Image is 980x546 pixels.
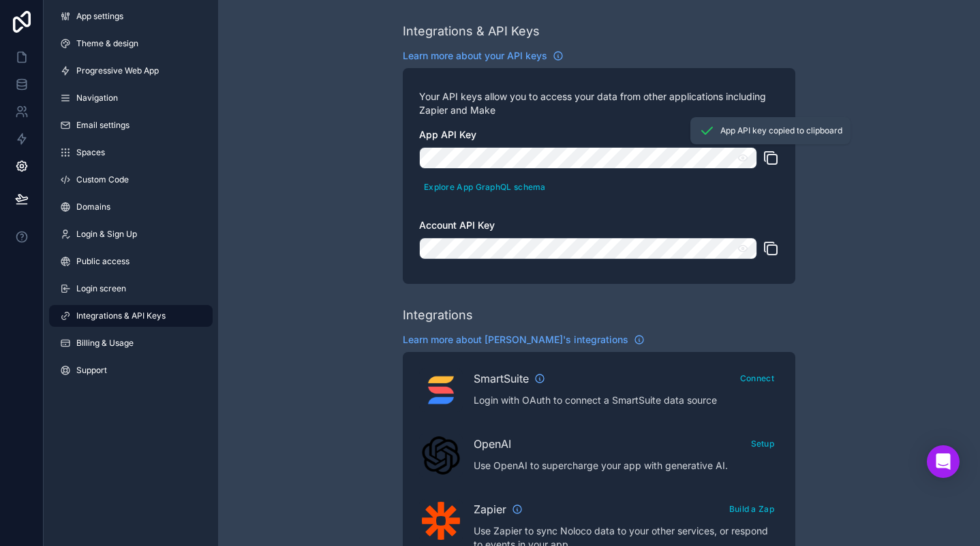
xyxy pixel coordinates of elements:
span: Zapier [474,501,506,517]
div: Integrations [403,306,473,325]
span: App API key copied to clipboard [720,125,842,136]
span: Spaces [76,147,105,158]
div: Integrations & API Keys [403,22,540,41]
span: Integrations & API Keys [76,310,166,321]
a: Learn more about [PERSON_NAME]'s integrations [403,333,645,347]
img: Zapier [422,502,460,540]
span: Custom Code [76,174,129,185]
a: Support [49,359,213,381]
a: Spaces [49,142,213,163]
img: SmartSuite [422,371,460,409]
span: Public access [76,256,129,267]
span: App settings [76,11,123,22]
span: SmartSuite [474,370,529,387]
span: Domains [76,202,110,212]
a: Email settings [49,114,213,136]
span: Billing & Usage [76,338,134,349]
a: Progressive Web App [49,60,213,82]
span: Progressive Web App [76,65,159,76]
a: Explore App GraphQL schema [419,179,551,193]
a: Billing & Usage [49,332,213,354]
a: Connect [735,370,779,384]
a: Build a Zap [724,501,779,515]
a: Login & Sign Up [49,223,213,245]
span: Learn more about [PERSON_NAME]'s integrations [403,333,628,347]
button: Setup [746,434,780,453]
a: App settings [49,5,213,27]
span: Support [76,365,107,376]
p: Login with OAuth to connect a SmartSuite data source [474,394,779,407]
div: Öppna Intercom Messenger [927,445,960,478]
a: Theme & design [49,33,213,54]
span: Theme & design [76,38,138,49]
span: Learn more about your API keys [403,49,547,63]
a: Custom Code [49,169,213,191]
p: Use OpenAI to supercharge your app with generative AI. [474,459,779,472]
button: Build a Zap [724,499,779,519]
span: Email settings [76,120,129,131]
a: Domains [49,196,213,218]
span: Login & Sign Up [76,229,137,240]
a: Integrations & API Keys [49,305,213,327]
span: OpenAI [474,436,511,452]
a: Setup [746,436,780,449]
a: Public access [49,251,213,272]
button: Connect [735,368,779,388]
span: Navigation [76,93,118,103]
span: App API Key [419,129,476,140]
button: Explore App GraphQL schema [419,177,551,197]
a: Navigation [49,87,213,109]
p: Your API keys allow you to access your data from other applications including Zapier and Make [419,90,779,117]
span: Login screen [76,283,126,294]
span: Account API Key [419,219,495,231]
img: OpenAI [422,436,460,475]
a: Learn more about your API keys [403,49,564,63]
a: Login screen [49,278,213,300]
